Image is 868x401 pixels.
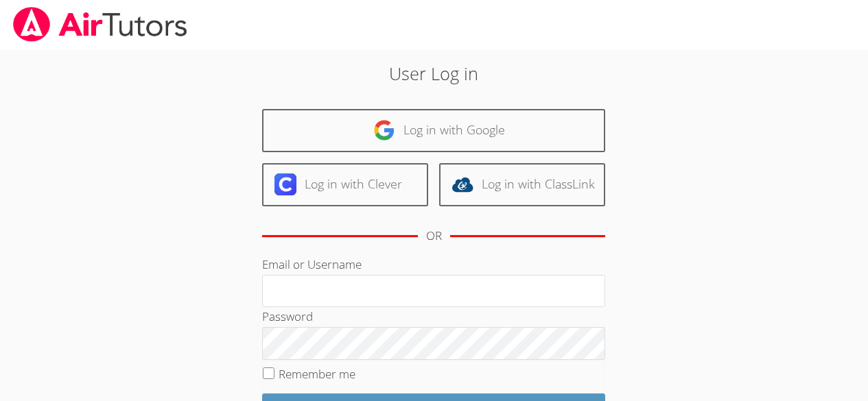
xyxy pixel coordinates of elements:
[426,226,442,246] div: OR
[451,173,473,195] img: classlink-logo-d6bb404cc1216ec64c9a2012d9dc4662098be43eaf13dc465df04b49fa7ab582.svg
[373,119,395,141] img: google-logo-50288ca7cdecda66e5e0955fdab243c47b7ad437acaf1139b6f446037453330a.svg
[262,308,313,324] label: Password
[439,163,605,206] a: Log in with ClassLink
[262,163,428,206] a: Log in with Clever
[12,7,189,42] img: airtutors_banner-c4298cdbf04f3fff15de1276eac7730deb9818008684d7c2e4769d2f7ddbe033.png
[262,109,605,152] a: Log in with Google
[262,256,362,272] label: Email or Username
[274,173,296,195] img: clever-logo-6eab21bc6e7a338710f1a6ff85c0baf02591cd810cc4098c63d3a4b26e2feb20.svg
[200,60,668,86] h2: User Log in
[279,366,355,382] label: Remember me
